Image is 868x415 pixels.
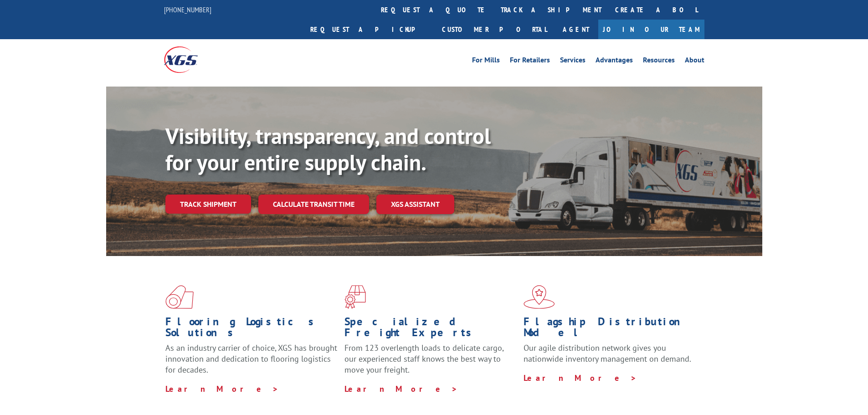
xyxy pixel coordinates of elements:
img: xgs-icon-focused-on-flooring-red [344,285,366,309]
a: [PHONE_NUMBER] [164,5,211,14]
a: For Mills [472,56,500,67]
h1: Flagship Distribution Model [524,316,696,343]
a: Learn More > [344,384,458,394]
a: Join Our Team [598,20,704,39]
span: As an industry carrier of choice, XGS has brought innovation and dedication to flooring logistics... [165,343,337,375]
b: Visibility, transparency, and control for your entire supply chain. [165,122,491,176]
a: XGS ASSISTANT [376,195,454,214]
a: About [685,56,704,67]
a: Agent [554,20,598,39]
h1: Flooring Logistics Solutions [165,316,338,343]
a: Customer Portal [435,20,554,39]
a: Calculate transit time [258,195,369,214]
img: xgs-icon-flagship-distribution-model-red [524,285,555,309]
a: Track shipment [165,195,251,214]
h1: Specialized Freight Experts [344,316,517,343]
p: From 123 overlength loads to delicate cargo, our experienced staff knows the best way to move you... [344,343,517,383]
a: Advantages [596,56,633,67]
img: xgs-icon-total-supply-chain-intelligence-red [165,285,194,309]
a: Learn More > [165,384,279,394]
span: Our agile distribution network gives you nationwide inventory management on demand. [524,343,691,364]
a: Learn More > [524,373,637,383]
a: Resources [643,56,675,67]
a: Request a pickup [303,20,435,39]
a: Services [560,56,586,67]
a: For Retailers [510,56,550,67]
